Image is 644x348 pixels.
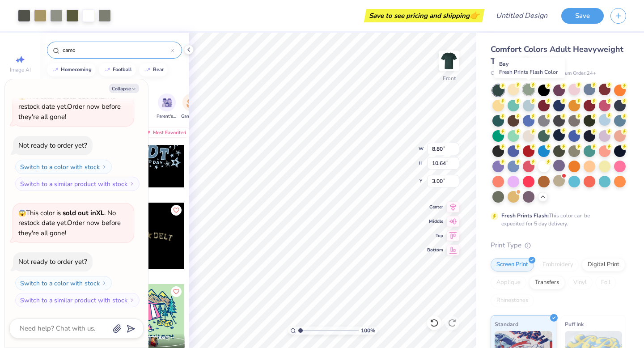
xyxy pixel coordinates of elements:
[501,212,549,219] strong: Fresh Prints Flash:
[470,10,479,21] span: 👉
[102,280,107,286] img: Switch to a color with stock
[427,247,443,253] span: Bottom
[171,286,182,297] button: Like
[427,233,443,239] span: Top
[181,113,202,120] span: Game Day
[47,63,96,76] button: homecoming
[109,84,139,93] button: Collapse
[162,98,172,108] img: Parent's Weekend Image
[15,177,140,191] button: Switch to a similar product with stock
[157,93,177,120] div: filter for Parent's Weekend
[99,63,136,76] button: football
[157,93,177,120] button: filter button
[102,164,107,170] img: Switch to a color with stock
[139,63,168,76] button: bear
[537,258,579,272] div: Embroidery
[15,293,140,307] button: Switch to a similar product with stock
[104,67,111,72] img: trend_line.gif
[495,319,518,329] span: Standard
[18,141,87,150] div: Not ready to order yet?
[529,276,565,289] div: Transfers
[157,113,177,120] span: Parent's Weekend
[561,8,604,24] button: Save
[491,258,534,272] div: Screen Print
[15,276,112,290] button: Switch to a color with stock
[499,68,558,76] span: Fresh Prints Flash Color
[440,52,458,70] img: Front
[565,319,584,329] span: Puff Ink
[10,66,31,73] span: Image AI
[443,74,456,82] div: Front
[595,276,616,289] div: Foil
[153,67,164,72] div: bear
[501,212,611,228] div: This color can be expedited for 5 day delivery.
[181,93,202,120] div: filter for Game Day
[18,257,87,266] div: Not ready to order yet?
[427,204,443,210] span: Center
[361,327,375,335] span: 100 %
[129,181,135,187] img: Switch to a similar product with stock
[18,208,121,238] span: This color is . No restock date yet. Order now before they're all gone!
[133,335,170,341] span: [PERSON_NAME]
[427,218,443,225] span: Middle
[129,297,135,303] img: Switch to a similar product with stock
[63,92,104,101] strong: sold out in XL
[18,93,26,101] span: 😱
[491,276,526,289] div: Applique
[491,294,534,307] div: Rhinestones
[61,67,92,72] div: homecoming
[18,92,121,121] span: This color is . No restock date yet. Order now before they're all gone!
[52,67,59,72] img: trend_line.gif
[62,46,170,55] input: Try "Alpha"
[15,160,112,174] button: Switch to a color with stock
[491,44,623,67] span: Comfort Colors Adult Heavyweight T-Shirt
[568,276,593,289] div: Vinyl
[63,208,104,217] strong: sold out in XL
[113,67,132,72] div: football
[186,98,197,108] img: Game Day Image
[494,58,565,78] div: Bay
[489,7,555,25] input: Untitled Design
[582,258,625,272] div: Digital Print
[18,209,26,217] span: 😱
[181,93,202,120] button: filter button
[366,9,482,22] div: Save to see pricing and shipping
[491,240,626,250] div: Print Type
[140,127,191,138] div: Most Favorited
[171,205,182,216] button: Like
[551,70,596,77] span: Minimum Order: 24 +
[144,67,151,72] img: trend_line.gif
[491,70,524,77] span: Comfort Colors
